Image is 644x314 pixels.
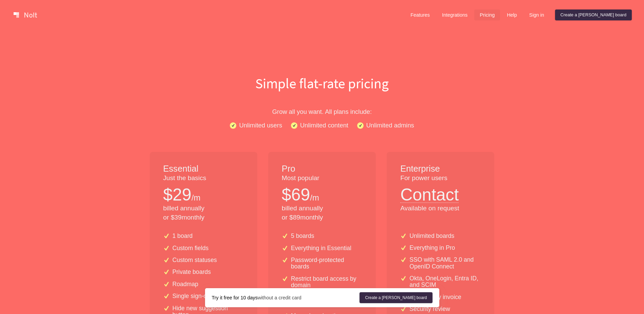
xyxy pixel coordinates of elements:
[409,233,454,239] p: Unlimited boards
[310,192,319,204] p: /m
[172,245,209,251] p: Custom fields
[409,257,481,270] p: SSO with SAML 2.0 and OpenID Connect
[163,183,191,207] p: $ 29
[291,257,362,270] p: Password-protected boards
[501,10,522,20] a: Help
[400,183,459,203] button: Contact
[212,295,258,300] strong: Try it free for 10 days
[291,245,351,251] p: Everything in Essential
[163,174,244,183] p: Just the basics
[172,257,217,263] p: Custom statuses
[105,73,539,93] h1: Simple flat-rate pricing
[163,204,244,222] p: billed annually or $ 39 monthly
[105,107,539,117] p: Grow all you want. All plans include:
[291,276,362,289] p: Restrict board access by domain
[172,269,211,275] p: Private boards
[474,10,500,20] a: Pricing
[239,120,282,130] p: Unlimited users
[282,204,362,222] p: billed annually or $ 89 monthly
[291,233,314,239] p: 5 boards
[400,174,481,183] p: For power users
[172,233,193,239] p: 1 board
[524,10,550,20] a: Sign in
[282,183,310,207] p: $ 69
[282,163,362,175] h1: Pro
[409,306,450,312] p: Security review
[366,120,414,130] p: Unlimited admins
[360,292,432,303] a: Create a [PERSON_NAME] board
[212,294,360,301] div: without a credit card
[437,10,473,20] a: Integrations
[409,245,455,251] p: Everything in Pro
[400,163,481,175] h1: Enterprise
[191,192,201,204] p: /m
[400,204,481,213] p: Available on request
[409,275,481,289] p: Okta, OneLogin, Entra ID, and SCIM
[172,281,198,287] p: Roadmap
[300,120,348,130] p: Unlimited content
[163,163,244,175] h1: Essential
[405,10,435,20] a: Features
[555,10,632,20] a: Create a [PERSON_NAME] board
[282,174,362,183] p: Most popular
